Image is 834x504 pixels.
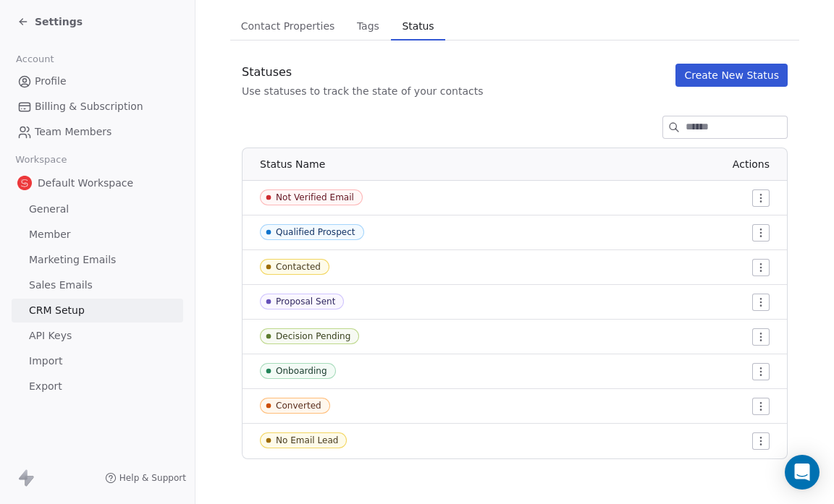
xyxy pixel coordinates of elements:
span: Actions [733,158,770,170]
span: Settings [35,14,83,29]
span: Workspace [9,149,73,171]
a: CRM Setup [12,299,183,323]
span: Sales Emails [29,278,93,293]
div: Statuses [242,64,483,81]
div: Onboarding [276,366,327,376]
span: Marketing Emails [29,252,116,268]
div: Use statuses to track the state of your contacts [242,84,483,98]
a: Export [12,375,183,398]
span: Contact Properties [235,16,341,36]
span: Status [397,16,440,36]
a: Sales Emails [12,273,183,297]
span: Member [29,227,71,242]
span: Help & Support [119,472,186,484]
span: CRM Setup [29,303,85,318]
img: logo%20salsius.png [17,176,32,190]
span: Tags [351,16,385,36]
a: Member [12,223,183,247]
button: Create New Status [675,64,788,87]
span: API Keys [29,328,72,343]
a: Marketing Emails [12,248,183,272]
a: Help & Support [105,472,186,484]
span: Billing & Subscription [35,99,143,114]
span: Account [9,48,60,70]
a: General [12,197,183,221]
a: Settings [17,14,83,29]
a: Team Members [12,120,183,144]
span: Status Name [260,158,325,170]
span: Export [29,379,62,394]
span: General [29,202,69,217]
div: Qualified Prospect [276,227,355,237]
span: Team Members [35,124,111,140]
div: Open Intercom Messenger [785,455,820,490]
div: No Email Lead [276,435,338,445]
span: Import [29,354,62,369]
div: Converted [276,401,321,411]
div: Contacted [276,262,321,272]
span: Profile [35,74,67,89]
a: Billing & Subscription [12,95,183,119]
a: Import [12,349,183,373]
a: Profile [12,69,183,93]
a: API Keys [12,324,183,348]
span: Default Workspace [38,176,133,190]
div: Proposal Sent [276,296,335,307]
div: Not Verified Email [276,192,354,202]
div: Decision Pending [276,331,350,341]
